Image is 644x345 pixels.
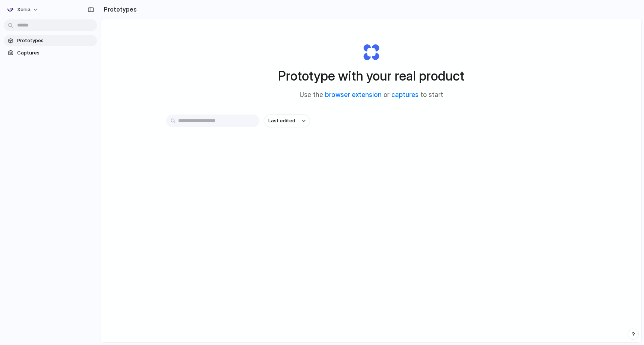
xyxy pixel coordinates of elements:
[4,35,97,46] a: Prototypes
[4,4,42,16] button: Xenia
[17,6,31,13] span: Xenia
[17,37,94,44] span: Prototypes
[17,49,94,57] span: Captures
[264,115,310,127] button: Last edited
[101,5,137,14] h2: Prototypes
[4,47,97,59] a: Captures
[325,91,382,98] a: browser extension
[278,66,464,86] h1: Prototype with your real product
[300,90,443,100] span: Use the or to start
[391,91,419,98] a: captures
[268,117,295,125] span: Last edited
